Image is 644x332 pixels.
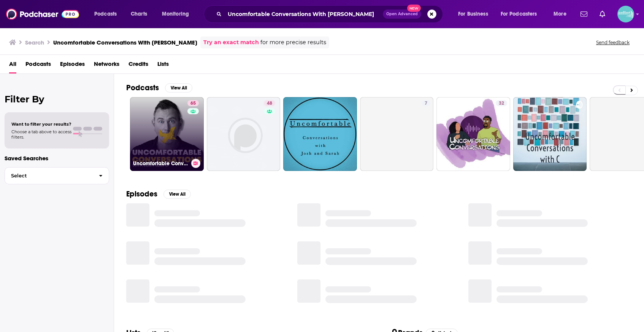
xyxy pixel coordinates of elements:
[264,100,275,106] a: 48
[577,8,590,21] a: Show notifications dropdown
[94,58,119,73] a: Networks
[157,8,199,20] button: open menu
[458,9,488,19] span: For Business
[5,155,109,162] p: Saved Searches
[203,38,259,47] a: Try an exact match
[25,58,51,73] a: Podcasts
[126,8,152,20] a: Charts
[126,189,191,199] a: EpisodesView All
[9,58,16,73] a: All
[126,189,157,199] h2: Episodes
[165,83,192,93] button: View All
[207,97,281,171] a: 48
[386,12,418,16] span: Open Advanced
[260,38,326,47] span: for more precise results
[190,100,196,107] span: 65
[131,9,147,19] span: Charts
[617,6,634,22] img: User Profile
[5,167,109,184] button: Select
[157,58,169,73] a: Lists
[422,100,430,106] a: 7
[5,173,93,178] span: Select
[225,8,383,20] input: Search podcasts, credits, & more...
[162,9,189,19] span: Monitoring
[94,9,117,19] span: Podcasts
[617,6,634,22] button: Show profile menu
[5,94,109,105] h2: Filter By
[594,39,632,46] button: Send feedback
[60,58,85,73] a: Episodes
[130,97,204,171] a: 65Uncomfortable Conversations with [PERSON_NAME]
[436,97,510,171] a: 32
[187,100,199,106] a: 65
[407,5,421,12] span: New
[499,100,504,107] span: 32
[133,160,188,167] h3: Uncomfortable Conversations with [PERSON_NAME]
[53,39,197,46] h3: Uncomfortable Conversations With [PERSON_NAME]
[163,190,191,199] button: View All
[617,6,634,22] span: Logged in as JessicaPellien
[89,8,127,20] button: open menu
[128,58,148,73] a: Credits
[425,100,427,107] span: 7
[496,8,548,20] button: open menu
[11,121,71,127] span: Want to filter your results?
[267,100,272,107] span: 48
[126,83,192,93] a: PodcastsView All
[554,9,566,19] span: More
[596,8,608,21] a: Show notifications dropdown
[501,9,537,19] span: For Podcasters
[25,39,44,46] h3: Search
[496,100,507,106] a: 32
[11,129,71,140] span: Choose a tab above to access filters.
[383,10,421,19] button: Open AdvancedNew
[453,8,498,20] button: open menu
[360,97,434,171] a: 7
[548,8,576,20] button: open menu
[126,83,159,93] h2: Podcasts
[211,5,450,23] div: Search podcasts, credits, & more...
[6,7,79,21] img: Podchaser - Follow, Share and Rate Podcasts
